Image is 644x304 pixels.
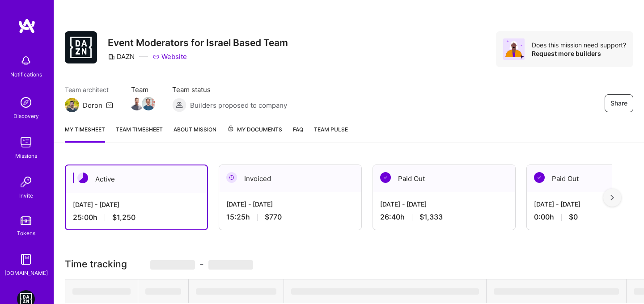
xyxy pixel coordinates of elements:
[130,97,144,110] img: Team Member Avatar
[293,125,303,143] a: FAQ
[17,250,35,268] img: guide book
[131,96,143,111] a: Team Member Avatar
[18,18,36,34] img: logo
[17,133,35,151] img: teamwork
[419,212,443,222] span: $1,333
[610,99,627,108] span: Share
[219,165,361,192] div: Invoiced
[227,125,282,135] span: My Documents
[77,173,88,183] img: Active
[569,212,578,222] span: $0
[108,37,288,48] h3: Event Moderators for Israel Based Team
[73,200,200,209] div: [DATE] - [DATE]
[503,38,525,60] img: Avatar
[4,268,48,278] div: [DOMAIN_NAME]
[116,125,163,143] a: Team timesheet
[131,85,154,94] span: Team
[226,172,237,183] img: Invoiced
[314,126,348,133] span: Team Pulse
[21,216,31,225] img: tokens
[65,258,633,270] h3: Time tracking
[13,111,39,121] div: Discovery
[208,260,253,270] span: ‌
[494,288,619,295] span: ‌
[190,101,287,110] span: Builders proposed to company
[72,288,131,295] span: ‌
[265,212,282,222] span: $770
[73,213,200,222] div: 25:00 h
[108,53,115,60] i: icon CompanyGray
[172,98,186,112] img: Builders proposed to company
[108,52,135,61] div: DAZN
[145,288,181,295] span: ‌
[17,173,35,191] img: Invite
[380,212,508,222] div: 26:40 h
[65,98,79,112] img: Team Architect
[226,199,354,209] div: [DATE] - [DATE]
[226,212,354,222] div: 15:25 h
[227,125,282,143] a: My Documents
[106,101,113,109] i: icon Mail
[172,85,287,94] span: Team status
[150,260,195,270] span: ‌
[17,228,35,238] div: Tokens
[65,85,113,94] span: Team architect
[142,97,155,110] img: Team Member Avatar
[532,49,626,58] div: Request more builders
[65,125,105,143] a: My timesheet
[174,125,216,143] a: About Mission
[150,258,253,270] span: -
[380,172,391,183] img: Paid Out
[291,288,479,295] span: ‌
[605,94,633,112] button: Share
[19,191,33,200] div: Invite
[196,288,276,295] span: ‌
[532,41,626,49] div: Does this mission need support?
[380,199,508,209] div: [DATE] - [DATE]
[17,93,35,111] img: discovery
[66,165,207,193] div: Active
[112,213,136,222] span: $1,250
[373,165,515,192] div: Paid Out
[17,52,35,70] img: bell
[83,101,102,110] div: Doron
[143,96,154,111] a: Team Member Avatar
[15,151,37,160] div: Missions
[65,31,97,63] img: Company Logo
[314,125,348,143] a: Team Pulse
[534,172,545,183] img: Paid Out
[153,52,187,61] a: Website
[610,194,614,201] img: right
[10,70,42,79] div: Notifications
